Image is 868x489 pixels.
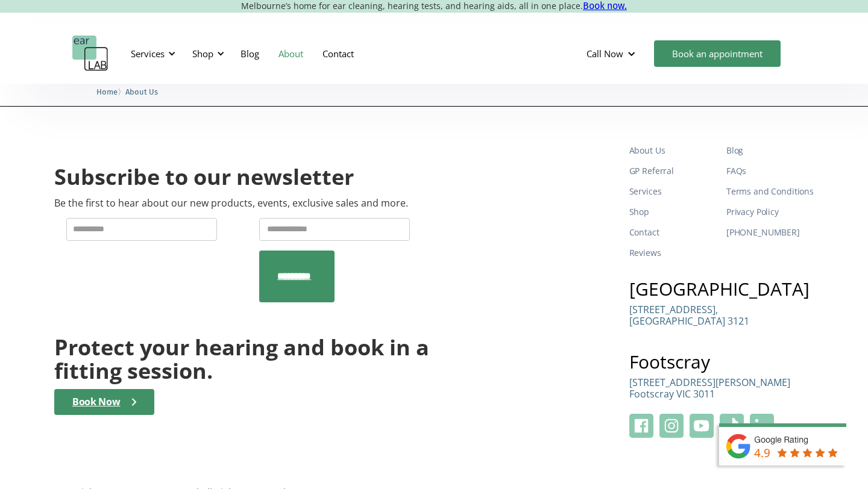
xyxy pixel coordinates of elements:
[587,48,623,60] div: Call Now
[629,181,717,202] a: Services
[750,414,774,438] img: Linkeidn Logo
[192,48,213,60] div: Shop
[629,140,717,161] a: About Us
[72,36,108,72] a: home
[629,353,814,371] h3: Footscray
[231,36,269,71] a: Blog
[629,243,717,263] a: Reviews
[629,161,717,181] a: GP Referral
[659,414,684,438] img: Instagram Logo
[125,86,158,97] a: About Us
[726,222,814,243] a: [PHONE_NUMBER]
[54,389,154,415] a: Book Now
[96,86,118,97] a: Home
[629,377,790,409] a: [STREET_ADDRESS][PERSON_NAME]Footscray VIC 3011
[54,163,354,192] h2: Subscribe to our newsletter
[577,36,648,72] div: Call Now
[96,87,118,96] span: Home
[629,222,717,243] a: Contact
[96,86,125,98] li: 〉
[654,40,781,67] a: Book an appointment
[726,181,814,202] a: Terms and Conditions
[629,304,749,327] p: [STREET_ADDRESS], [GEOGRAPHIC_DATA] 3121
[54,198,408,209] p: Be the first to hear about our new products, events, exclusive sales and more.
[54,218,429,302] form: Newsletter Form
[124,36,179,72] div: Services
[629,377,790,400] p: [STREET_ADDRESS][PERSON_NAME] Footscray VIC 3011
[726,140,814,161] a: Blog
[125,87,158,96] span: About Us
[726,202,814,222] a: Privacy Policy
[54,335,429,383] h2: Protect your hearing and book in a fitting session.
[66,251,250,297] iframe: reCAPTCHA
[629,304,749,336] a: [STREET_ADDRESS],[GEOGRAPHIC_DATA] 3121
[629,202,717,222] a: Shop
[629,414,653,438] img: Facebook Logo
[185,36,228,72] div: Shop
[72,396,120,408] div: Book Now
[629,280,814,298] h3: [GEOGRAPHIC_DATA]
[313,36,363,71] a: Contact
[131,48,165,60] div: Services
[269,36,313,71] a: About
[726,161,814,181] a: FAQs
